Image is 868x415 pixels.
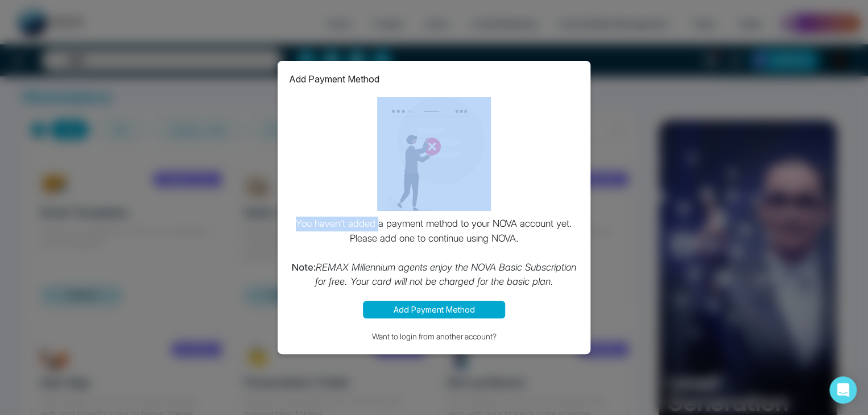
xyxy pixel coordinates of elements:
[315,262,577,288] i: REMAX Millennium agents enjoy the NOVA Basic Subscription for free. Your card will not be charged...
[829,376,857,404] div: Open Intercom Messenger
[363,301,505,318] button: Add Payment Method
[289,72,379,86] p: Add Payment Method
[289,330,579,343] button: Want to login from another account?
[377,97,491,211] img: loading
[289,217,579,289] p: You haven't added a payment method to your NOVA account yet. Please add one to continue using NOVA.
[292,262,316,273] strong: Note:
